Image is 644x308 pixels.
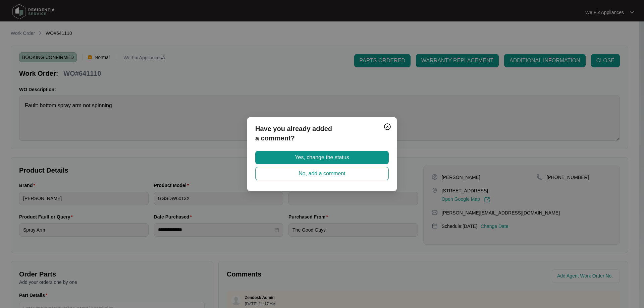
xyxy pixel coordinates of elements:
[255,124,389,133] p: Have you already added
[382,121,393,132] button: Close
[295,153,349,162] span: Yes, change the status
[255,151,389,164] button: Yes, change the status
[255,167,389,180] button: No, add a comment
[299,170,345,178] span: No, add a comment
[255,133,389,143] p: a comment?
[383,123,391,131] img: closeCircle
